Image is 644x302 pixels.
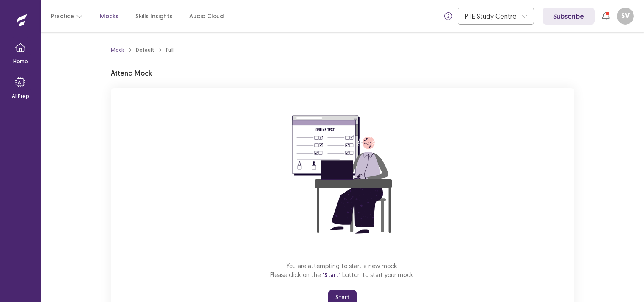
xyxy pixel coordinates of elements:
[12,92,29,100] p: AI Prep
[441,8,456,24] button: info
[322,271,340,279] span: "Start"
[13,58,28,65] p: Home
[111,46,174,54] nav: breadcrumb
[135,12,172,21] a: Skills Insights
[51,8,83,24] button: Practice
[465,8,517,24] div: PTE Study Centre
[270,261,414,280] p: You are attempting to start a new mock. Please click on the button to start your mock.
[166,46,174,54] div: Full
[189,12,224,21] a: Audio Cloud
[266,98,419,251] img: attend-mock
[617,8,634,25] button: SV
[111,68,152,78] p: Attend Mock
[136,46,154,54] div: Default
[543,8,595,25] a: Subscribe
[111,46,124,54] a: Mock
[100,12,118,21] a: Mocks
